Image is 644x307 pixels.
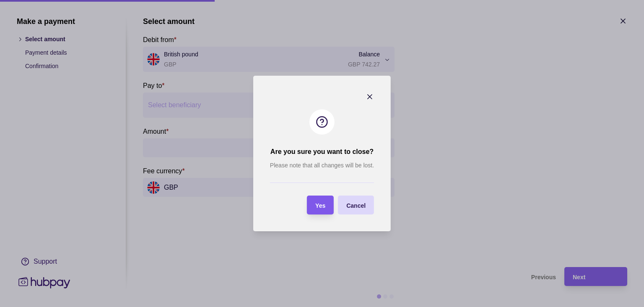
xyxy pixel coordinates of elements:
[338,196,374,214] button: Cancel
[346,202,366,209] span: Cancel
[315,202,325,209] span: Yes
[270,147,374,156] h2: Are you sure you want to close?
[307,196,334,214] button: Yes
[270,161,374,170] p: Please note that all changes will be lost.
